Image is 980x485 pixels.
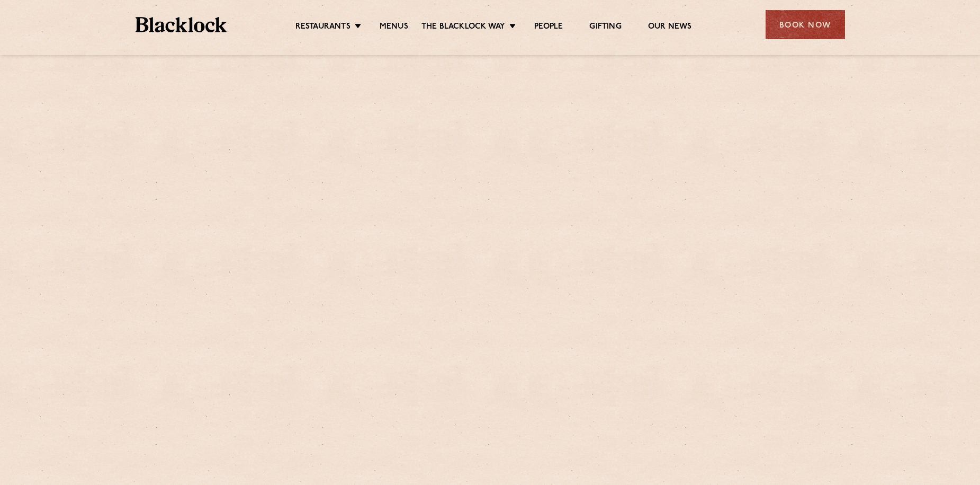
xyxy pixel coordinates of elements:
a: Gifting [589,22,621,33]
a: The Blacklock Way [421,22,505,33]
a: Menus [380,22,408,33]
div: Book Now [766,10,845,39]
a: Restaurants [295,22,350,33]
img: BL_Textured_Logo-footer-cropped.svg [136,17,227,32]
a: People [534,22,563,33]
a: Our News [648,22,692,33]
